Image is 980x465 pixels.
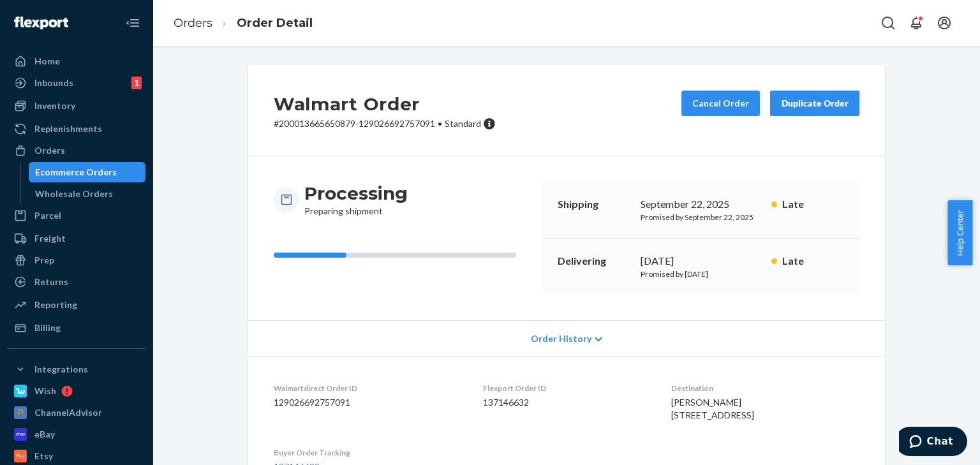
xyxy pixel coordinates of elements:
[947,200,972,265] button: Help Center
[8,318,145,338] a: Billing
[274,117,496,130] p: # 200013665650879-129026692757091
[34,385,56,397] div: Wish
[274,396,463,409] dd: 129026692757091
[445,118,481,129] span: Standard
[781,97,849,110] div: Duplicate Order
[34,450,53,462] div: Etsy
[558,254,630,269] p: Delivering
[8,272,145,292] a: Returns
[770,91,859,116] button: Duplicate Order
[8,119,145,139] a: Replenishments
[558,197,630,212] p: Shipping
[34,363,88,376] div: Integrations
[34,144,65,157] div: Orders
[932,10,957,36] button: Open account menu
[8,359,145,380] button: Integrations
[8,402,145,423] a: ChannelAdvisor
[875,10,901,36] button: Open Search Box
[120,10,145,36] button: Close Navigation
[34,55,60,68] div: Home
[438,118,442,129] span: •
[274,383,463,394] dt: Walmartdirect Order ID
[34,299,77,311] div: Reporting
[671,383,859,394] dt: Destination
[34,254,54,267] div: Prep
[237,16,313,30] a: Order Detail
[29,162,146,182] a: Ecommerce Orders
[35,188,113,200] div: Wholesale Orders
[304,182,408,218] div: Preparing shipment
[34,406,102,419] div: ChannelAdvisor
[8,250,145,270] a: Prep
[641,254,761,269] div: [DATE]
[34,209,61,222] div: Parcel
[8,228,145,249] a: Freight
[34,232,66,245] div: Freight
[29,184,146,204] a: Wholesale Orders
[483,396,651,409] dd: 137146632
[782,197,844,212] p: Late
[8,140,145,161] a: Orders
[163,4,323,42] ol: breadcrumbs
[34,100,75,112] div: Inventory
[531,332,591,345] span: Order History
[14,17,68,29] img: Flexport logo
[8,73,145,93] a: Inbounds1
[483,383,651,394] dt: Flexport Order ID
[274,447,463,458] dt: Buyer Order Tracking
[35,166,117,179] div: Ecommerce Orders
[641,269,761,279] p: Promised by [DATE]
[8,295,145,315] a: Reporting
[34,321,61,334] div: Billing
[899,427,967,459] iframe: Opens a widget where you can chat to one of our agents
[8,424,145,445] a: eBay
[174,16,212,30] a: Orders
[782,254,844,269] p: Late
[131,77,142,89] div: 1
[671,397,754,420] span: [PERSON_NAME] [STREET_ADDRESS]
[34,276,68,288] div: Returns
[274,91,496,117] h2: Walmart Order
[681,91,760,116] button: Cancel Order
[903,10,929,36] button: Open notifications
[34,428,55,441] div: eBay
[34,77,73,89] div: Inbounds
[34,122,102,135] div: Replenishments
[8,205,145,226] a: Parcel
[641,212,761,223] p: Promised by September 22, 2025
[641,197,761,212] div: September 22, 2025
[8,96,145,116] a: Inventory
[8,51,145,71] a: Home
[8,381,145,401] a: Wish
[304,182,408,205] h3: Processing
